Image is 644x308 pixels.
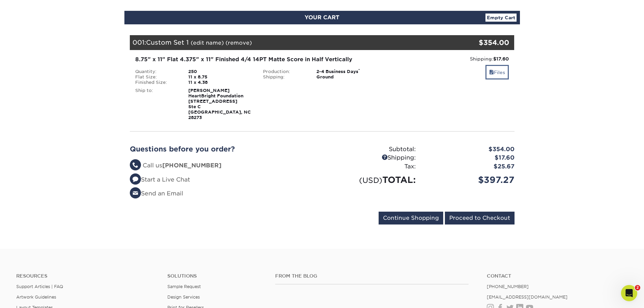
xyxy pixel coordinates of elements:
[258,74,311,80] div: Shipping:
[130,176,190,183] a: Start a Live Chat
[487,273,628,279] a: Contact
[493,56,509,62] strong: $17.60
[305,14,339,21] span: YOUR CART
[130,88,184,120] div: Ship to:
[421,162,520,171] div: $25.67
[16,273,157,279] h4: Resources
[635,285,640,290] span: 2
[311,69,386,74] div: 2-4 Business Days
[450,38,509,48] div: $354.00
[130,190,183,197] a: Send an Email
[167,273,265,279] h4: Solutions
[130,69,184,74] div: Quantity:
[188,88,251,120] strong: [PERSON_NAME] HeartBright Foundation [STREET_ADDRESS] Ste C [GEOGRAPHIC_DATA], NC 28273
[322,145,421,154] div: Subtotal:
[146,39,189,46] span: Custom Set 1
[311,74,386,80] div: Ground
[130,161,317,170] li: Call us
[130,35,450,50] div: 001:
[485,65,509,79] a: Files
[191,40,224,46] a: (edit name)
[421,173,520,186] div: $397.27
[322,153,421,162] div: Shipping:
[130,145,317,153] h2: Questions before you order?
[485,14,517,22] a: Empty Cart
[489,70,494,75] span: files
[322,173,421,186] div: TOTAL:
[621,285,637,301] iframe: Intercom live chat
[275,273,469,279] h4: From the Blog
[162,162,221,169] strong: [PHONE_NUMBER]
[135,55,381,64] div: 8.75" x 11" Flat 4.375" x 11" Finished 4/4 14PT Matte Score in Half Vertically
[183,69,258,74] div: 250
[421,145,520,154] div: $354.00
[421,153,520,162] div: $17.60
[322,162,421,171] div: Tax:
[391,55,509,62] div: Shipping:
[487,284,529,289] a: [PHONE_NUMBER]
[225,40,252,46] a: (remove)
[258,69,311,74] div: Production:
[445,212,515,224] input: Proceed to Checkout
[183,74,258,80] div: 11 x 8.75
[487,294,568,300] a: [EMAIL_ADDRESS][DOMAIN_NAME]
[379,212,443,224] input: Continue Shopping
[130,80,184,85] div: Finished Size:
[183,80,258,85] div: 11 x 4.38
[130,74,184,80] div: Flat Size:
[359,176,382,185] small: (USD)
